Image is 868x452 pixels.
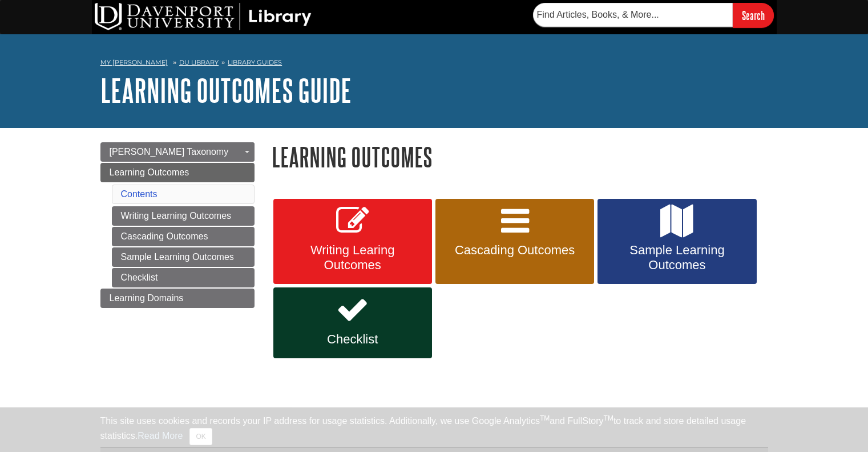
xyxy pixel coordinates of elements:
[100,55,768,73] nav: breadcrumb
[100,142,255,162] a: [PERSON_NAME] Taxonomy
[100,73,352,108] a: Learning Outcomes Guide
[282,332,423,347] span: Checklist
[533,3,733,27] input: Find Articles, Books, & More...
[110,293,184,303] span: Learning Domains
[110,147,229,157] span: [PERSON_NAME] Taxonomy
[112,206,255,226] a: Writing Learning Outcomes
[272,142,768,171] h1: Learning Outcomes
[100,142,255,308] div: Guide Page Menu
[533,3,774,27] form: Searches DU Library's articles, books, and more
[540,414,550,422] sup: TM
[189,428,212,445] button: Close
[282,243,423,273] span: Writing Learing Outcomes
[121,189,158,199] a: Contents
[606,243,748,273] span: Sample Learning Outcomes
[597,199,756,285] a: Sample Learning Outcomes
[444,243,586,258] span: Cascading Outcomes
[112,227,255,246] a: Cascading Outcomes
[112,268,255,287] a: Checklist
[100,163,255,182] a: Learning Outcomes
[110,167,189,177] span: Learning Outcomes
[100,414,768,445] div: This site uses cookies and records your IP address for usage statistics. Additionally, we use Goo...
[100,58,168,67] a: My [PERSON_NAME]
[179,58,219,66] a: DU Library
[435,199,594,285] a: Cascading Outcomes
[273,199,432,285] a: Writing Learing Outcomes
[604,414,613,422] sup: TM
[95,3,312,30] img: DU Library
[100,289,255,308] a: Learning Domains
[273,287,432,358] a: Checklist
[112,247,255,267] a: Sample Learning Outcomes
[228,58,282,66] a: Library Guides
[138,431,183,441] a: Read More
[733,3,774,27] input: Search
